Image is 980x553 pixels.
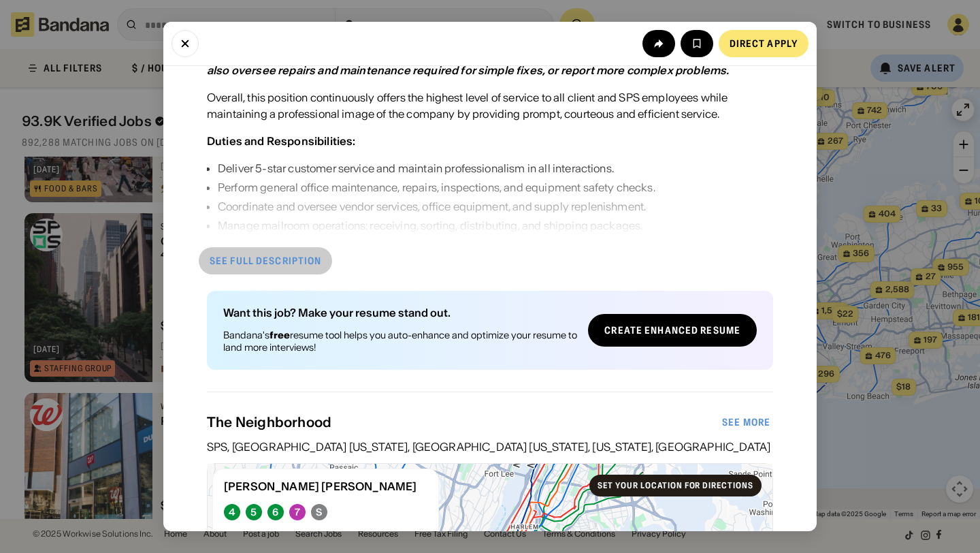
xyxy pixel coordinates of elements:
div: 7 [295,507,300,518]
div: Perform general office maintenance, repairs, inspections, and equipment safety checks. [218,179,683,195]
div: 5 [250,507,257,518]
div: Set your location for directions [598,481,753,490]
div: This position will also oversee repairs and maintenance required for simple fixes, or report more... [207,47,770,77]
div: 4 [229,507,235,518]
div: Manage mailroom operations: receiving, sorting, distributing, and shipping packages. [218,217,683,234]
div: The Neighborhood [207,414,719,430]
div: Bandana's resume tool helps you auto-enhance and optimize your resume to land more interviews! [223,329,577,353]
div: Want this job? Make your resume stand out. [223,307,577,318]
div: Deliver 5-star customer service and maintain professionalism in all interactions. [218,160,683,176]
div: Create Enhanced Resume [604,326,740,335]
div: 6 [272,507,278,518]
b: free [269,329,290,341]
div: [PERSON_NAME] [PERSON_NAME] [224,480,427,493]
div: See more [722,417,770,427]
span: Duties and Responsibilities: [207,134,355,148]
div: Direct Apply [730,39,798,48]
span: Overall, this position continuously offers the highest level of service to all client and SPS emp... [207,91,728,121]
div: SPS, [GEOGRAPHIC_DATA] [US_STATE], [GEOGRAPHIC_DATA] [US_STATE], [US_STATE], [GEOGRAPHIC_DATA] [207,441,773,452]
div: Coordinate and oversee vendor services, office equipment, and supply replenishment. [218,198,683,215]
div: S [316,507,322,518]
div: See full description [210,256,321,266]
button: Close [171,30,199,57]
